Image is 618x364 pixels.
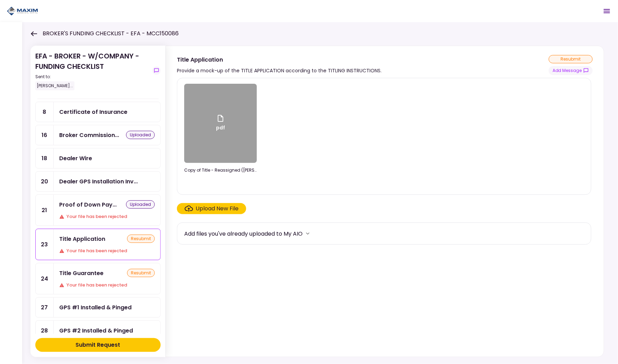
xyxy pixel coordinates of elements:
a: 18Dealer Wire [35,148,161,169]
div: EFA - BROKER - W/COMPANY - FUNDING CHECKLIST [35,51,150,90]
div: GPS #1 Installed & Pinged [59,303,132,312]
div: 16 [36,125,54,145]
div: 21 [36,195,54,226]
div: Broker Commission & Fees Invoice [59,131,119,139]
div: 24 [36,263,54,294]
a: 24Title GuaranteeresubmitYour file has been rejected [35,263,161,294]
div: Provide a mock-up of the TITLE APPLICATION according to the TITLING INSTRUCTIONS. [177,66,382,75]
span: Click here to upload the required document [177,203,246,214]
a: 16Broker Commission & Fees Invoiceuploaded [35,125,161,145]
div: Dealer GPS Installation Invoice [59,177,138,186]
div: Copy of Title - Reassigned (Gema Logistics LLC).pdf [184,167,257,173]
button: show-messages [549,66,593,75]
div: Title ApplicationProvide a mock-up of the TITLE APPLICATION according to the TITLING INSTRUCTIONS... [165,46,604,357]
div: Proof of Down Payment 1 [59,200,117,209]
div: resubmit [127,269,155,277]
a: 21Proof of Down Payment 1uploadedYour file has been rejected [35,194,161,226]
div: Sent to: [35,74,150,80]
div: 18 [36,148,54,168]
button: more [303,228,313,239]
div: pdf [216,114,225,133]
div: Submit Request [76,341,120,349]
div: Your file has been rejected [59,213,155,220]
button: show-messages [152,66,161,75]
div: uploaded [126,131,155,139]
div: Your file has been rejected [59,282,155,289]
div: Certificate of Insurance [59,108,127,116]
button: Open menu [599,3,615,19]
div: [PERSON_NAME]... [35,81,74,90]
div: resubmit [549,55,593,63]
a: 20Dealer GPS Installation Invoice [35,171,161,192]
div: resubmit [127,235,155,243]
button: Submit Request [35,338,161,352]
a: 27GPS #1 Installed & Pinged [35,297,161,318]
div: uploaded [126,200,155,209]
div: Upload New File [196,204,239,213]
div: 8 [36,102,54,122]
div: 28 [36,321,54,340]
div: Title Application [59,235,105,243]
a: 23Title ApplicationresubmitYour file has been rejected [35,229,161,260]
img: Partner icon [7,6,38,16]
a: 28GPS #2 Installed & Pinged [35,320,161,341]
div: Dealer Wire [59,154,92,163]
div: Your file has been rejected [59,247,155,254]
h1: BROKER'S FUNDING CHECKLIST - EFA - MCC150086 [43,29,179,38]
a: 8Certificate of Insurance [35,102,161,122]
div: 20 [36,172,54,191]
div: Title Guarantee [59,269,104,277]
div: GPS #2 Installed & Pinged [59,326,133,335]
div: 27 [36,298,54,317]
div: 23 [36,229,54,260]
div: Add files you've already uploaded to My AIO [184,229,303,238]
div: Title Application [177,55,382,64]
